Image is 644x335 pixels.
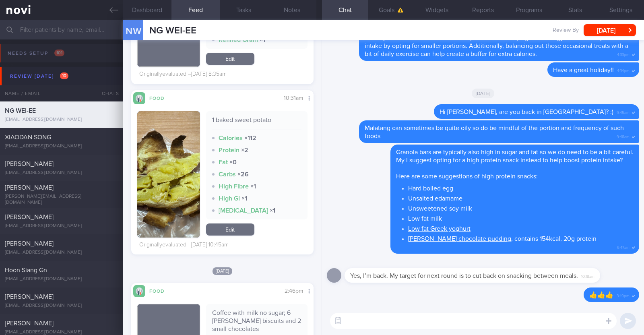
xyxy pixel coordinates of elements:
[91,85,123,101] div: Chats
[396,173,538,180] span: Here are some suggestions of high protein snacks:
[472,89,495,98] span: [DATE]
[584,24,636,36] button: [DATE]
[408,233,634,243] li: , contains 154kcal, 20g protein
[589,292,613,298] span: 👍👍👍
[60,72,68,79] span: 10
[5,320,54,327] span: [PERSON_NAME]
[219,171,236,178] strong: Carbs
[617,243,630,250] span: 9:47am
[5,294,54,300] span: [PERSON_NAME]
[8,71,70,82] div: Review [DATE]
[5,108,36,114] span: NG WEI-EE
[237,171,249,178] strong: × 26
[350,273,578,279] span: Yes, I’m back. My target for next round is to cut back on snacking between meals.
[5,143,118,149] div: [EMAIL_ADDRESS][DOMAIN_NAME]
[5,134,51,141] span: XIAODAN SONG
[118,15,148,46] div: NW
[284,95,303,101] span: 10:31am
[617,132,630,140] span: 9:46am
[219,183,249,190] strong: High Fibre
[139,71,227,78] div: Originally evaluated – [DATE] 8:35am
[617,291,630,299] span: 3:49pm
[219,195,240,202] strong: High GI
[149,26,196,35] span: NG WEI-EE
[6,48,66,59] div: Needs setup
[229,159,237,165] strong: × 0
[5,223,118,229] div: [EMAIL_ADDRESS][DOMAIN_NAME]
[408,225,471,232] a: Low fat Greek yoghurt
[242,195,247,202] strong: × 1
[617,66,630,74] span: 4:34pm
[617,108,630,116] span: 9:45am
[219,159,228,165] strong: Fat
[617,50,630,58] span: 4:33pm
[408,182,634,192] li: Hard boiled egg
[5,250,118,256] div: [EMAIL_ADDRESS][DOMAIN_NAME]
[137,111,200,238] img: 1 baked sweet potato
[408,192,634,203] li: Unsalted edamame
[139,242,229,249] div: Originally evaluated – [DATE] 10:45am
[396,157,623,163] span: My I suggest opting for a high protein snack instead to help boost protein intake?
[250,183,256,190] strong: × 1
[408,236,511,242] a: [PERSON_NAME] chocolate pudding
[5,240,54,247] span: [PERSON_NAME]
[285,288,303,294] span: 2:46pm
[5,267,47,273] span: Hoon Siang Gn
[219,135,243,141] strong: Calories
[54,50,64,56] span: 101
[365,125,624,139] span: Malatang can sometimes be quite oily so do be mindful of the portion and frequency of such foods
[5,170,118,176] div: [EMAIL_ADDRESS][DOMAIN_NAME]
[270,207,275,214] strong: × 1
[5,214,54,220] span: [PERSON_NAME]
[5,276,118,282] div: [EMAIL_ADDRESS][DOMAIN_NAME]
[408,213,634,223] li: Low fat milk
[5,184,54,191] span: [PERSON_NAME]
[244,135,256,141] strong: × 112
[5,303,118,309] div: [EMAIL_ADDRESS][DOMAIN_NAME]
[396,149,634,155] span: Granola bars are typically also high in sugar and fat so we do need to be a bit careful.
[206,223,254,236] a: Edit
[212,116,301,130] div: 1 baked sweet potato
[440,109,613,115] span: Hi [PERSON_NAME], are you back in [GEOGRAPHIC_DATA]? :)
[365,35,633,57] span: When you don’t have the healthiest options for a meal, a good strategy is to control your calorie...
[553,67,614,73] span: Have a great holiday!!
[241,147,248,153] strong: × 2
[5,161,54,167] span: [PERSON_NAME]
[5,117,118,123] div: [EMAIL_ADDRESS][DOMAIN_NAME]
[145,94,178,101] div: Food
[219,207,268,214] strong: [MEDICAL_DATA]
[408,203,634,213] li: Unsweetened soy milk
[553,27,579,34] span: Review By
[581,272,594,279] span: 10:18am
[219,147,239,153] strong: Protein
[5,194,118,206] div: [PERSON_NAME][EMAIL_ADDRESS][DOMAIN_NAME]
[206,53,254,65] a: Edit
[213,267,233,275] span: [DATE]
[145,287,178,294] div: Food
